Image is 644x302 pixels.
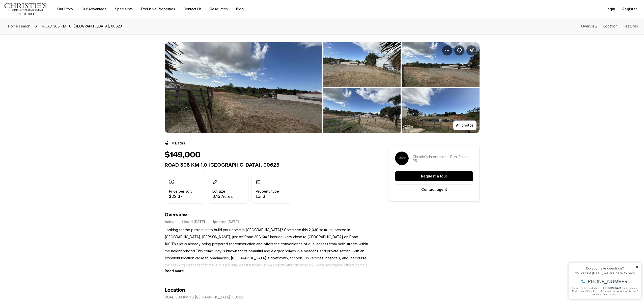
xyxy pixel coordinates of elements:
[8,24,30,28] span: Home search
[4,3,47,15] img: logo
[182,220,205,224] p: Listed [DATE]
[165,42,322,133] li: 1 of 4
[53,6,77,13] a: Our Story
[5,16,73,20] div: Call or text [DATE], we are here to help!
[232,6,248,13] a: Blog
[165,295,243,299] p: ROAD 308 KM 1.0 [GEOGRAPHIC_DATA], 00623
[165,150,201,160] h1: $149,000
[165,42,322,133] button: View image gallery
[619,4,640,14] button: Register
[212,189,225,193] p: Lot size
[165,226,371,269] p: Looking for the perfect lot to build your home in [GEOGRAPHIC_DATA]? Come see this 2,030 sq.m. lo...
[256,189,279,193] p: Property type
[603,24,618,28] a: Skip to: Location
[421,174,447,178] p: Request a tour
[454,45,464,55] button: Save Property: ROAD 308 KM 1.0
[256,194,279,198] p: Land
[442,45,452,55] button: Property options
[40,22,124,30] span: ROAD 308 KM 1.0, [GEOGRAPHIC_DATA], 00623
[456,123,474,127] p: All photos
[21,24,63,29] span: [PHONE_NUMBER]
[581,24,638,28] nav: Page section menu
[581,24,597,28] a: Skip to: Overview
[421,188,447,192] p: Contact agent
[206,6,232,13] a: Resources
[323,88,401,133] button: View image gallery
[5,11,73,15] div: Do you have questions?
[622,7,637,11] span: Register
[402,42,480,87] button: View image gallery
[624,24,638,28] a: Skip to: Features
[323,42,401,87] button: View image gallery
[172,141,185,145] p: 0 Baths
[165,212,371,218] h4: Overview
[165,220,176,224] p: Active
[6,31,72,41] span: I agree to be contacted by [PERSON_NAME] International Real Estate PR via text, call & email. To ...
[165,269,184,273] button: Read more
[413,155,473,163] p: Christie's International Real Estate PR
[466,45,477,55] button: Share Property: ROAD 308 KM 1.0
[602,4,618,14] button: Login
[6,22,32,30] a: Home search
[111,6,137,13] a: Specialists
[402,88,480,133] button: View image gallery
[169,194,192,198] p: $22.37
[323,42,480,133] li: 2 of 4
[453,120,477,130] button: All photos
[212,194,233,198] p: 0.15 Acres
[165,42,480,133] div: Listing Photos
[169,189,192,193] p: Price per sqft
[605,7,615,11] span: Login
[165,287,185,293] h4: Location
[395,184,473,195] button: Contact agent
[179,6,206,13] button: Contact Us
[137,6,179,13] a: Exclusive Properties
[77,6,111,13] a: Our Advantage
[211,220,239,224] p: Updated [DATE]
[165,162,371,168] p: ROAD 308 KM 1.0 [GEOGRAPHIC_DATA], 00623
[395,171,473,181] button: Request a tour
